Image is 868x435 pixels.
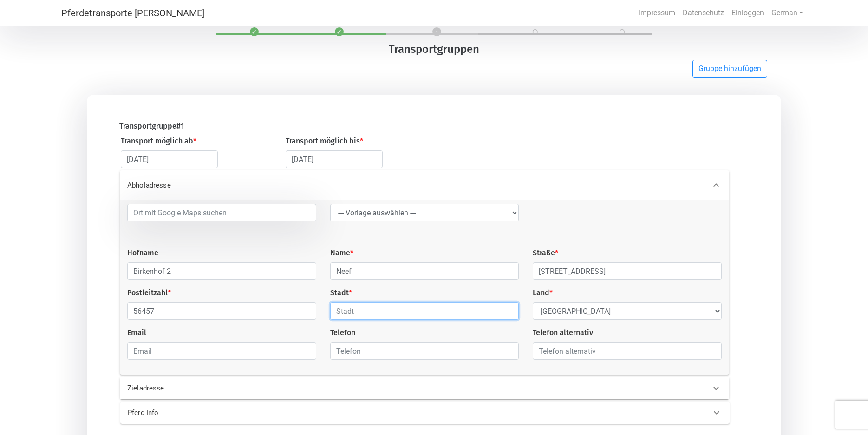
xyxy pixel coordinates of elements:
[533,327,593,338] label: Telefon alternativ
[127,342,316,360] input: Email
[127,204,316,221] input: Ort mit Google Maps suchen
[330,302,519,320] input: Stadt
[119,121,184,132] label: Transportgruppe # 1
[728,4,768,22] a: Einloggen
[127,287,171,299] label: Postleitzahl
[533,262,722,280] input: Straße
[128,408,403,418] p: Pferd Info
[533,247,558,259] label: Straße
[127,327,146,338] label: Email
[120,170,729,200] div: Abholadresse
[127,302,316,320] input: Postleitzahl
[330,327,355,338] label: Telefon
[330,342,519,360] input: Telefon
[61,4,204,22] a: Pferdetransporte [PERSON_NAME]
[533,342,722,360] input: Telefon alternativ
[127,383,402,394] p: Zieladresse
[330,262,519,280] input: Name
[692,60,767,78] button: Gruppe hinzufügen
[120,200,729,375] div: Abholadresse
[120,402,730,424] div: Pferd Info
[768,4,807,22] a: German
[286,136,363,147] label: Transport möglich bis
[286,150,383,168] input: Datum auswählen
[330,247,353,259] label: Name
[127,262,316,280] input: Hofname
[120,377,729,399] div: Zieladresse
[679,4,728,22] a: Datenschutz
[127,180,402,191] p: Abholadresse
[127,247,158,259] label: Hofname
[121,150,218,168] input: Datum auswählen
[533,287,553,299] label: Land
[635,4,679,22] a: Impressum
[121,136,196,147] label: Transport möglich ab
[330,287,352,299] label: Stadt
